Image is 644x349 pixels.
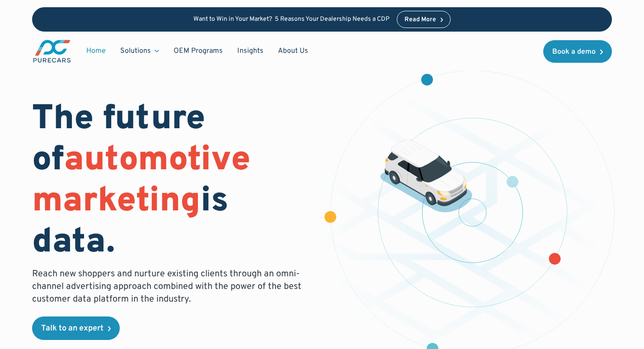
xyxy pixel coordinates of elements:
a: Home [79,42,113,60]
div: Solutions [113,42,166,60]
a: Talk to an expert [32,316,120,340]
a: Book a demo [543,40,612,63]
a: About Us [271,42,315,60]
div: Talk to an expert [41,325,103,333]
a: main [32,39,72,64]
span: automotive marketing [32,139,250,223]
div: Book a demo [552,48,596,56]
img: purecars logo [32,39,72,64]
a: Insights [230,42,271,60]
p: Reach new shoppers and nurture existing clients through an omni-channel advertising approach comb... [32,268,307,306]
img: illustration of a vehicle [380,140,472,212]
p: Want to Win in Your Market? 5 Reasons Your Dealership Needs a CDP [193,16,390,23]
a: Read More [397,11,451,28]
div: Read More [404,17,436,23]
a: OEM Programs [166,42,230,60]
div: Solutions [120,46,151,56]
h1: The future of is data. [32,99,311,264]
